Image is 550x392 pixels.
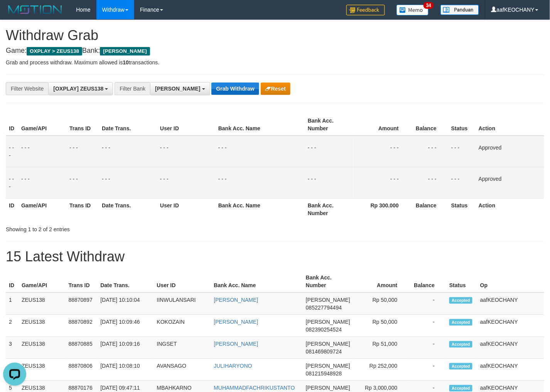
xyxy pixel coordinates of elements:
th: ID [6,198,18,220]
img: MOTION_logo.png [6,4,64,15]
th: Status [448,198,476,220]
td: Rp 51,000 [353,337,409,359]
span: [PERSON_NAME] [306,319,350,325]
td: 88870806 [65,359,97,381]
a: [PERSON_NAME] [214,319,258,325]
th: Action [476,114,544,136]
td: Approved [476,136,544,167]
td: AVANSAGO [154,359,211,381]
th: Action [476,198,544,220]
td: 4 [6,359,19,381]
th: Rp 300.000 [353,198,410,220]
th: Balance [410,114,448,136]
div: Showing 1 to 2 of 2 entries [6,222,223,233]
h1: 15 Latest Withdraw [6,249,544,264]
th: Bank Acc. Number [305,114,353,136]
span: 34 [423,2,434,9]
td: Rp 50,000 [353,293,409,315]
button: [PERSON_NAME] [150,82,210,95]
td: - - - [305,136,353,167]
td: INGSET [154,337,211,359]
button: Open LiveChat chat widget [3,3,26,26]
td: aafKEOCHANY [477,293,544,315]
th: Trans ID [65,271,97,293]
td: - - - [99,136,157,167]
td: - - - [410,136,448,167]
td: IINWULANSARI [154,293,211,315]
td: - - - [6,167,18,198]
td: - [409,293,446,315]
th: Trans ID [66,198,99,220]
h4: Game: Bank: [6,47,544,55]
td: - - - [6,136,18,167]
span: Copy 081215948928 to clipboard [306,370,342,377]
span: Copy 085227794494 to clipboard [306,305,342,311]
th: Bank Acc. Number [303,271,353,293]
th: Amount [353,114,410,136]
td: - - - [215,136,305,167]
th: Bank Acc. Name [215,114,305,136]
td: - - - [353,167,410,198]
th: Op [477,271,544,293]
td: Rp 252,000 [353,359,409,381]
td: - - - [18,167,66,198]
th: Trans ID [66,114,99,136]
td: [DATE] 10:08:10 [97,359,154,381]
td: - - - [157,136,215,167]
span: Accepted [449,385,472,392]
span: Accepted [449,297,472,304]
span: OXPLAY > ZEUS138 [27,47,82,56]
img: panduan.png [440,5,479,15]
td: - - - [66,136,99,167]
td: Approved [476,167,544,198]
th: Date Trans. [97,271,154,293]
td: - - - [353,136,410,167]
td: [DATE] 10:09:16 [97,337,154,359]
td: [DATE] 10:09:46 [97,315,154,337]
td: [DATE] 10:10:04 [97,293,154,315]
img: Button%20Memo.svg [396,5,429,15]
span: [PERSON_NAME] [306,363,350,369]
td: aafKEOCHANY [477,337,544,359]
span: [PERSON_NAME] [306,341,350,347]
th: Game/API [19,271,66,293]
a: MUHAMMADFACHRIKUSTANTO [214,385,295,391]
td: 1 [6,293,19,315]
th: Bank Acc. Number [305,198,353,220]
div: Filter Bank [115,82,150,95]
span: Accepted [449,363,472,370]
td: - - - [66,167,99,198]
th: User ID [154,271,211,293]
strong: 10 [123,59,129,66]
div: Filter Website [6,82,48,95]
img: Feedback.jpg [346,5,385,15]
th: ID [6,271,19,293]
td: - - - [305,167,353,198]
td: aafKEOCHANY [477,315,544,337]
td: - - - [157,167,215,198]
td: ZEUS138 [19,293,66,315]
td: ZEUS138 [19,337,66,359]
th: Date Trans. [99,198,157,220]
span: [PERSON_NAME] [306,385,350,391]
th: Date Trans. [99,114,157,136]
h1: Withdraw Grab [6,28,544,43]
td: ZEUS138 [19,359,66,381]
td: Rp 50,000 [353,315,409,337]
td: 88870885 [65,337,97,359]
td: - - - [18,136,66,167]
td: - - - [448,136,476,167]
td: - [409,359,446,381]
a: [PERSON_NAME] [214,297,258,303]
button: [OXPLAY] ZEUS138 [48,82,113,95]
th: Bank Acc. Name [215,198,305,220]
th: Balance [409,271,446,293]
span: Accepted [449,319,472,326]
td: KOKOZAIN [154,315,211,337]
span: Accepted [449,341,472,348]
th: Bank Acc. Name [211,271,303,293]
td: - - - [410,167,448,198]
th: Balance [410,198,448,220]
td: ZEUS138 [19,315,66,337]
span: Copy 081469809724 to clipboard [306,348,342,355]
